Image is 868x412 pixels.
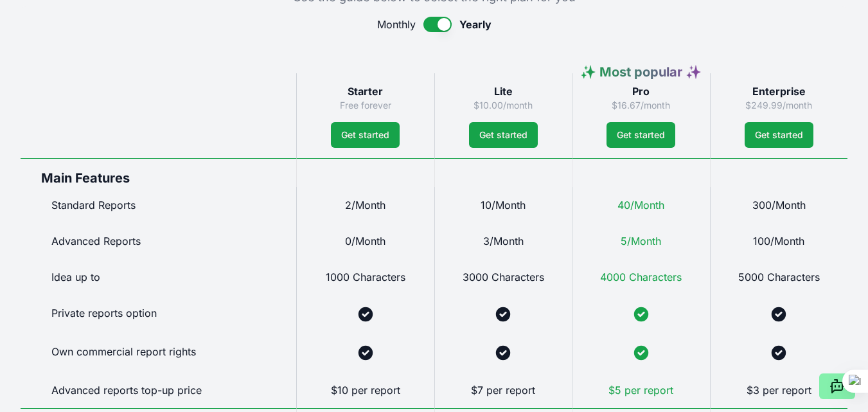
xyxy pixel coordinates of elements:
span: 3000 Characters [463,271,544,283]
a: Get started [745,122,813,148]
a: Get started [607,122,675,148]
span: 10/Month [481,199,526,211]
span: $7 per report [471,384,535,397]
p: $10.00/month [445,99,562,112]
span: $3 per report [747,384,811,397]
span: 2/Month [345,199,385,211]
span: 300/Month [752,199,806,211]
p: $249.99/month [721,99,838,112]
p: Free forever [307,99,424,112]
a: Get started [469,122,538,148]
span: 5000 Characters [738,271,820,283]
div: Main Features [21,158,296,187]
h3: Starter [307,84,424,99]
span: 5/Month [621,235,661,247]
span: 1000 Characters [326,271,405,283]
span: 100/Month [753,235,804,247]
div: Idea up to [21,259,296,295]
h3: Lite [445,84,562,99]
span: $10 per report [331,384,400,397]
h3: Pro [583,84,700,99]
div: Own commercial report rights [21,334,296,372]
span: 4000 Characters [600,271,682,283]
p: $16.67/month [583,99,700,112]
span: 3/Month [483,235,524,247]
a: Get started [331,122,400,148]
div: Private reports option [21,295,296,334]
span: Yearly [459,17,492,32]
div: Advanced reports top-up price [21,372,296,408]
div: Advanced Reports [21,223,296,259]
span: ✨ Most popular ✨ [580,64,702,80]
span: $5 per report [608,384,673,397]
span: 0/Month [345,235,385,247]
h3: Enterprise [721,84,838,99]
span: Monthly [377,17,416,32]
span: 40/Month [617,199,664,211]
div: Standard Reports [21,187,296,223]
